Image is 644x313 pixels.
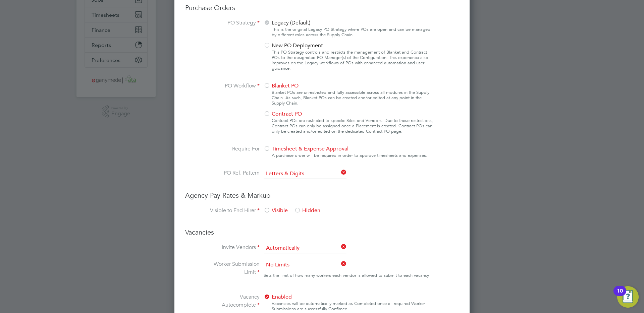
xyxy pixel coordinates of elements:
span: Contract PO [264,111,302,117]
span: Hidden [294,207,320,214]
span: Enabled [264,294,292,300]
label: PO Strategy [209,19,260,74]
h3: Purchase Orders [185,3,459,12]
div: A purchase order will be required in order to approve timesheets and expenses. [272,153,435,158]
span: Blanket PO [264,82,299,89]
div: Vacancies will be automatically marked as Completed once all required Worker Submissions are succ... [272,301,435,312]
label: Require For [209,145,260,161]
label: Visible to End Hirer [209,206,260,214]
label: Invite Vendors [209,243,260,252]
div: 10 [617,291,623,300]
input: Select one [264,243,346,253]
div: Blanket POs are unrestricted and fully accessible across all modules in the Supply Chain. As such... [272,90,435,106]
label: PO Ref. Pattern [209,169,260,178]
label: Worker Submission Limit [209,260,260,285]
input: Select one [264,169,346,179]
div: Sets the limit of how many workers each vendor is allowed to submit to each vacancy. [264,271,430,279]
label: PO Workflow [209,82,260,137]
span: Visible [264,207,288,214]
div: This PO Strategy controls and restricts the management of Blanket and Contract POs to the designa... [272,50,435,71]
div: Contract POs are restricted to specific Sites and Vendors. Due to these restrictions, Contract PO... [272,118,435,134]
div: This is the original Legacy PO Strategy where POs are open and can be managed by different roles ... [272,27,435,38]
h3: Vacancies [185,228,459,237]
span: New PO Deployment [264,42,323,49]
span: Legacy (Default) [264,19,310,26]
button: Open Resource Center, 10 new notifications [617,286,639,308]
h3: Agency Pay Rates & Markup [185,191,459,200]
span: Timesheet & Expense Approval [264,145,348,152]
input: Search for... [264,260,346,270]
